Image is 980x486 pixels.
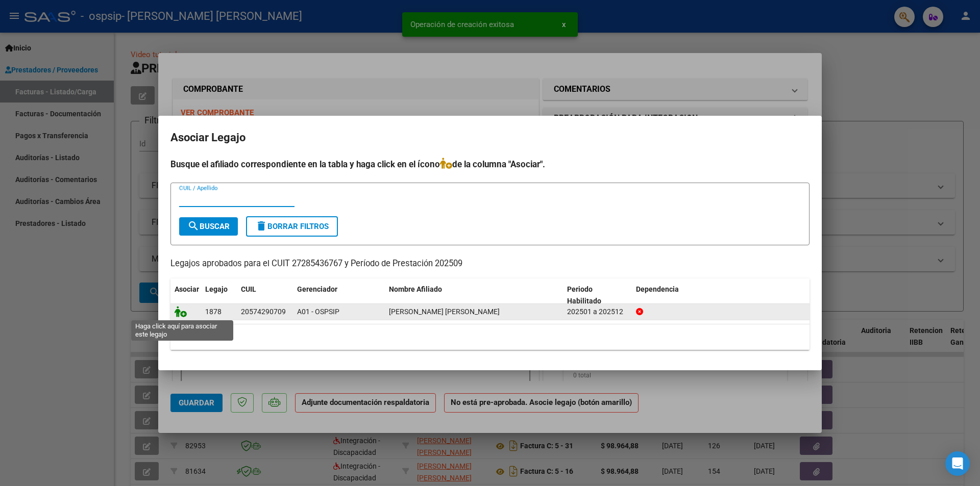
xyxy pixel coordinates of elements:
datatable-header-cell: Periodo Habilitado [563,278,632,312]
div: 1 registros [170,324,810,350]
datatable-header-cell: Asociar [170,278,201,312]
p: Legajos aprobados para el CUIT 27285436767 y Período de Prestación 202509 [170,258,810,270]
mat-icon: delete [255,220,267,232]
span: Borrar Filtros [255,222,329,231]
span: CUIL [241,285,256,293]
div: 20574290709 [241,306,286,318]
div: Open Intercom Messenger [945,451,970,476]
div: 202501 a 202512 [567,306,628,318]
h4: Busque el afiliado correspondiente en la tabla y haga click en el ícono de la columna "Asociar". [170,158,810,171]
button: Borrar Filtros [246,216,338,237]
span: Buscar [187,222,230,231]
span: Nombre Afiliado [389,285,442,293]
datatable-header-cell: Dependencia [632,278,810,312]
button: Buscar [179,217,238,236]
datatable-header-cell: Gerenciador [293,278,385,312]
span: A01 - OSPSIP [297,308,339,316]
h2: Asociar Legajo [170,128,810,147]
span: CAZON MARQUEZ JULIAN EZEQUIEL [389,308,500,316]
datatable-header-cell: CUIL [237,278,293,312]
span: Asociar [175,285,199,293]
span: Dependencia [636,285,679,293]
span: Periodo Habilitado [567,285,601,305]
span: 1878 [205,308,222,316]
datatable-header-cell: Nombre Afiliado [385,278,563,312]
mat-icon: search [187,220,200,232]
span: Legajo [205,285,228,293]
datatable-header-cell: Legajo [201,278,237,312]
span: Gerenciador [297,285,337,293]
